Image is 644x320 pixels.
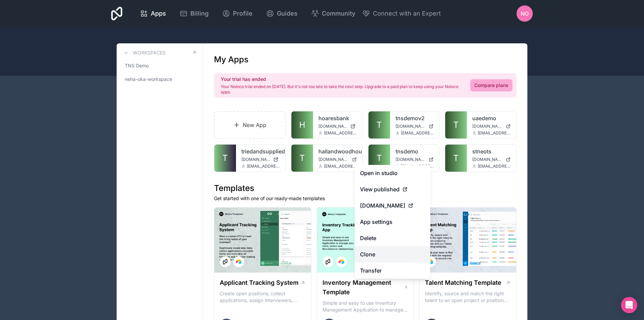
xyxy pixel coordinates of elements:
span: [EMAIL_ADDRESS][DOMAIN_NAME] [478,130,511,136]
a: [DOMAIN_NAME] [355,197,430,214]
a: T [445,145,467,172]
span: H [299,120,305,130]
img: Airtable Logo [236,259,241,264]
a: [DOMAIN_NAME] [472,124,511,129]
span: [DOMAIN_NAME] [318,157,349,162]
span: Community [322,9,355,18]
h2: Your trial has ended [221,76,462,83]
a: TNS Demo [122,60,197,72]
span: [DOMAIN_NAME] [396,157,426,162]
span: NO [521,9,529,18]
span: T [222,153,228,164]
img: Airtable Logo [428,259,433,264]
a: H [291,111,313,138]
h3: Workspaces [133,49,166,56]
button: Delete [355,230,430,246]
a: Open in studio [355,165,430,181]
a: Transfer [355,262,430,279]
span: [EMAIL_ADDRESS][DOMAIN_NAME] [324,164,357,169]
span: [DOMAIN_NAME] [472,157,503,162]
span: T [377,153,382,164]
span: neha-oka-workspace [125,76,172,83]
span: T [453,120,459,130]
span: Guides [277,9,297,18]
a: App settings [355,214,430,230]
span: [DOMAIN_NAME] [360,201,405,210]
h1: Inventory Management Template [323,278,404,297]
h1: Talent Matching Template [425,278,501,287]
p: Simple and easy to use Inventory Management Application to manage your stock, orders and Manufact... [323,300,408,313]
p: Create open positions, collect applications, assign interviewers, centralise candidate feedback a... [220,290,306,304]
span: [EMAIL_ADDRESS][DOMAIN_NAME] [401,130,434,136]
a: New App [214,111,286,139]
span: [EMAIL_ADDRESS][DOMAIN_NAME] [478,164,511,169]
div: Open Intercom Messenger [621,297,637,313]
a: Workspaces [122,49,166,57]
a: [DOMAIN_NAME] [318,124,357,129]
button: Connect with an Expert [362,9,441,18]
a: T [445,111,467,138]
span: Connect with an Expert [373,9,441,18]
span: Apps [151,9,166,18]
img: Airtable Logo [339,259,344,264]
span: T [300,153,305,164]
span: [EMAIL_ADDRESS][DOMAIN_NAME] [324,130,357,136]
a: Compare plans [470,79,512,91]
a: Community [306,6,361,21]
a: uaedemo [472,114,511,122]
h1: Applicant Tracking System [220,278,299,287]
h1: My Apps [214,54,248,65]
a: [DOMAIN_NAME] [396,124,434,129]
p: Your Noloco trial ended on [DATE]. But it's not too late to take the next step. Upgrade to a paid... [221,84,462,95]
span: [DOMAIN_NAME] [396,124,426,129]
span: Billing [190,9,209,18]
span: Profile [233,9,253,18]
a: [DOMAIN_NAME] [472,157,511,162]
a: T [368,145,390,172]
p: Get started with one of our ready-made templates [214,195,517,202]
a: T [214,145,236,172]
a: [DOMAIN_NAME] [318,157,357,162]
span: T [377,120,382,130]
a: T [368,111,390,138]
a: neha-oka-workspace [122,73,197,85]
span: [DOMAIN_NAME] [241,157,270,162]
span: [DOMAIN_NAME] [318,124,348,129]
a: [DOMAIN_NAME] [241,157,280,162]
span: [EMAIL_ADDRESS][DOMAIN_NAME] [401,164,434,169]
span: [DOMAIN_NAME] [472,124,503,129]
a: T [291,145,313,172]
a: tnsdemo [396,147,434,155]
p: Identify, source and match the right talent to an open project or position with our Talent Matchi... [425,290,511,304]
a: Billing [174,6,214,21]
span: View published [360,185,400,193]
a: hallandwoodhouse [318,147,357,155]
h1: Templates [214,183,517,194]
span: [EMAIL_ADDRESS][DOMAIN_NAME] [247,164,280,169]
a: stneots [472,147,511,155]
a: View published [355,181,430,197]
a: Guides [261,6,303,21]
a: Profile [217,6,258,21]
a: [DOMAIN_NAME] [396,157,434,162]
a: Apps [135,6,171,21]
a: tnsdemov2 [396,114,434,122]
a: hoaresbank [318,114,357,122]
a: Clone [355,246,430,262]
a: triedandsupplied [241,147,280,155]
span: T [453,153,459,164]
span: TNS Demo [125,62,149,69]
